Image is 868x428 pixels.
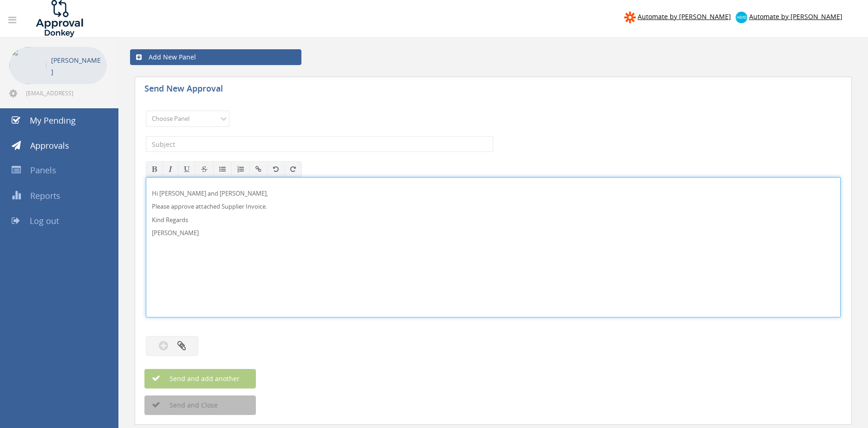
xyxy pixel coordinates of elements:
span: Log out [30,215,59,226]
span: Reports [30,190,60,201]
a: Add New Panel [130,49,301,65]
span: Automate by [PERSON_NAME] [749,12,842,21]
button: Send and Close [144,395,256,415]
span: [EMAIL_ADDRESS][DOMAIN_NAME] [26,89,105,97]
button: Send and add another [144,369,256,388]
button: Bold [146,161,163,177]
p: [PERSON_NAME] [51,54,102,78]
button: Italic [163,161,178,177]
span: My Pending [30,115,76,126]
button: Ordered List [231,161,250,177]
p: Kind Regards [152,216,835,224]
button: Undo [267,161,285,177]
span: Send and add another [150,374,240,383]
p: [PERSON_NAME] [152,229,835,237]
input: Subject [146,136,493,152]
button: Insert / edit link [249,161,268,177]
span: Approvals [30,140,69,151]
span: Automate by [PERSON_NAME] [638,12,731,21]
button: Strikethrough [195,161,214,177]
h5: Send New Approval [144,84,307,96]
img: xero-logo.png [736,12,747,23]
span: Panels [30,165,56,176]
img: zapier-logomark.png [624,12,636,23]
button: Underline [178,161,196,177]
button: Redo [284,161,302,177]
p: Hi [PERSON_NAME] and [PERSON_NAME], [152,189,835,198]
p: Please approve attached Supplier Invoice. [152,202,835,211]
button: Unordered List [213,161,232,177]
